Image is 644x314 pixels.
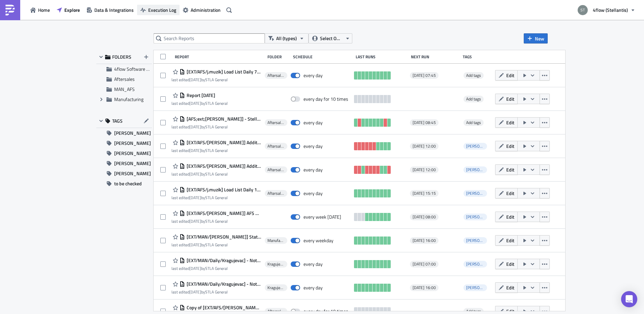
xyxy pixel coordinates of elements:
[303,143,323,149] div: every day
[506,260,514,268] span: Edit
[267,144,285,149] span: Aftersales
[506,237,514,244] span: Edit
[413,73,436,78] span: [DATE] 07:45
[114,158,151,168] span: [PERSON_NAME]
[495,117,518,128] button: Edit
[112,54,131,60] span: FOLDERS
[189,171,201,177] time: 2025-09-09T09:53:26Z
[5,5,15,15] img: PushMetrics
[506,213,514,220] span: Edit
[185,210,261,216] span: [EXT/AFS/n.schnier] AFS Hub Claims Report
[495,70,518,81] button: Edit
[463,54,492,59] div: Tags
[506,72,514,79] span: Edit
[495,94,518,104] button: Edit
[276,35,297,42] span: All (types)
[64,6,80,13] span: Explore
[137,5,180,15] button: Execution Log
[466,143,497,149] span: [PERSON_NAME]
[267,285,285,290] span: Kragujevac
[593,6,628,13] span: 4flow (Stellantis)
[27,5,53,15] button: Home
[463,261,487,268] span: i.villaverde
[463,284,487,291] span: i.villaverde
[267,238,285,243] span: Manufacturing
[185,139,261,146] span: [EXT/AFS/n.schnier] Additional Return TOs Rivalta
[185,69,261,75] span: [EXT/AFS/j.muzik] Load List Daily 7:15 - Operational GEFCO FR
[267,54,290,59] div: Folder
[303,72,323,78] div: every day
[535,35,544,42] span: New
[96,128,152,138] button: [PERSON_NAME]
[303,167,323,173] div: every day
[506,143,514,150] span: Edit
[185,281,261,287] span: [EXT/MAN/Daily/Kragujevac] - Not collected loads 16h
[189,76,201,83] time: 2025-09-01T13:32:53Z
[466,284,497,291] span: [PERSON_NAME]
[189,265,201,272] time: 2025-07-05T07:15:13Z
[495,282,518,293] button: Edit
[495,141,518,151] button: Edit
[267,261,285,267] span: Kragujevac
[303,214,341,220] div: every week on Friday
[154,33,265,43] input: Search Reports
[466,237,497,244] span: [PERSON_NAME]
[303,285,323,291] div: every day
[189,218,201,224] time: 2025-09-02T13:17:55Z
[303,190,323,196] div: every day
[303,96,348,102] div: every day for 10 times
[180,5,224,15] button: Administration
[189,289,201,295] time: 2025-07-05T07:15:39Z
[506,166,514,173] span: Edit
[463,119,484,126] span: Add tags
[466,96,481,102] span: Add tags
[506,190,514,197] span: Edit
[577,4,588,16] img: Avatar
[506,284,514,291] span: Edit
[466,72,481,78] span: Add tags
[189,194,201,201] time: 2025-08-26T14:12:12Z
[413,120,436,125] span: [DATE] 08:45
[463,72,484,79] span: Add tags
[185,187,261,193] span: [EXT/AFS/j.muzik] Load List Daily 15:15 - Escalation 4
[463,237,487,244] span: h.eipert
[309,33,352,43] button: Select Owner
[495,259,518,269] button: Edit
[96,179,152,189] button: to be checked
[303,120,323,126] div: every day
[53,5,83,15] a: Explore
[171,219,261,224] div: last edited by STLA General
[171,242,261,247] div: last edited by STLA General
[185,92,215,98] span: Report 2025-09-01
[114,148,151,158] span: [PERSON_NAME]
[96,138,152,148] button: [PERSON_NAME]
[495,164,518,175] button: Edit
[171,148,261,153] div: last edited by STLA General
[466,261,497,267] span: [PERSON_NAME]
[114,86,135,93] span: MAN_AFS
[185,116,261,122] span: [AFS;ext;t.bilek] - Stellantis AFS Carrier Compliance Data DHL
[83,5,137,15] button: Data & Integrations
[413,167,436,172] span: [DATE] 12:00
[356,54,408,59] div: Last Runs
[114,128,151,138] span: [PERSON_NAME]
[148,6,176,13] span: Execution Log
[293,54,352,59] div: Schedule
[114,179,142,189] span: to be checked
[96,148,152,158] button: [PERSON_NAME]
[463,190,487,197] span: t.bilek
[463,96,484,102] span: Add tags
[114,75,135,83] span: Aftersales
[495,188,518,198] button: Edit
[413,285,436,290] span: [DATE] 16:00
[574,3,639,18] button: 4flow (Stellantis)
[413,214,436,220] span: [DATE] 08:00
[267,120,285,125] span: Aftersales
[413,191,436,196] span: [DATE] 15:15
[495,235,518,246] button: Edit
[175,54,264,59] div: Report
[185,234,261,240] span: [EXT/MAN/h.eipert] Status collected not set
